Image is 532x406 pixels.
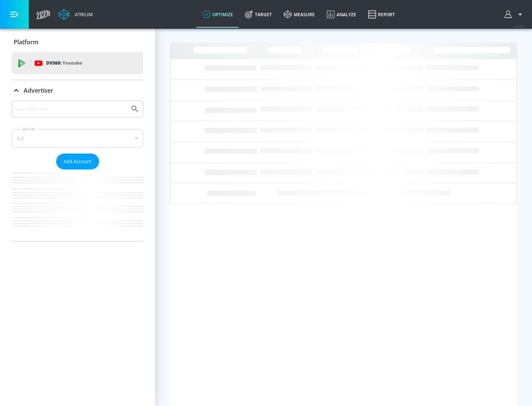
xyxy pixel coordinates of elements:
div: Atrium [72,11,93,18]
div: Advertiser [12,100,143,241]
nav: list of Advertiser [12,169,143,241]
a: optimize [197,1,239,28]
p: Youtube [62,59,82,67]
p: Advertiser [24,86,53,94]
a: Atrium [58,9,93,20]
div: DV360: Youtube [12,52,143,74]
label: Sort By [21,127,37,131]
div: Advertiser [12,80,143,101]
button: Add Account [56,154,99,169]
div: A-Z [12,129,143,148]
a: Analyze [321,1,362,28]
a: Report [362,1,401,28]
a: Target [239,1,278,28]
span: Add Account [64,157,92,166]
a: measure [278,1,321,28]
input: Search by name [15,104,127,114]
span: v 4.25.2 [514,24,525,28]
p: Platform [14,38,38,46]
p: DV360: [46,59,82,67]
div: Platform [12,32,143,52]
